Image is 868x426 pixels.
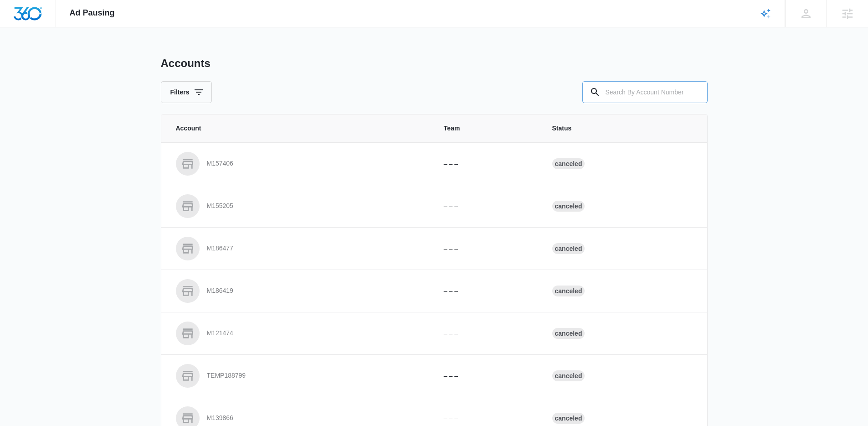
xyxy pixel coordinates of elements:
[444,159,530,169] p: – – –
[552,413,585,424] div: Canceled
[207,159,233,168] p: M157406
[444,202,530,211] p: – – –
[444,124,530,133] span: Team
[552,124,693,133] span: Status
[207,329,233,338] p: M121474
[161,81,212,103] button: Filters
[444,414,530,423] p: – – –
[176,322,422,345] a: M121474
[176,124,422,133] span: Account
[161,57,211,70] h1: Accounts
[70,8,115,18] span: Ad Pausing
[207,371,246,380] p: TEMP188799
[552,370,585,381] div: Canceled
[552,286,585,296] div: Canceled
[444,286,530,296] p: – – –
[444,371,530,381] p: – – –
[176,194,422,218] a: M155205
[207,414,233,423] p: M139866
[176,279,422,303] a: M186419
[552,158,585,169] div: Canceled
[207,202,233,211] p: M155205
[444,329,530,338] p: – – –
[552,328,585,339] div: Canceled
[582,81,708,103] input: Search By Account Number
[552,243,585,254] div: Canceled
[176,237,422,260] a: M186477
[207,244,233,253] p: M186477
[207,286,233,296] p: M186419
[176,152,422,176] a: M157406
[552,201,585,212] div: Canceled
[444,244,530,254] p: – – –
[176,364,422,388] a: TEMP188799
